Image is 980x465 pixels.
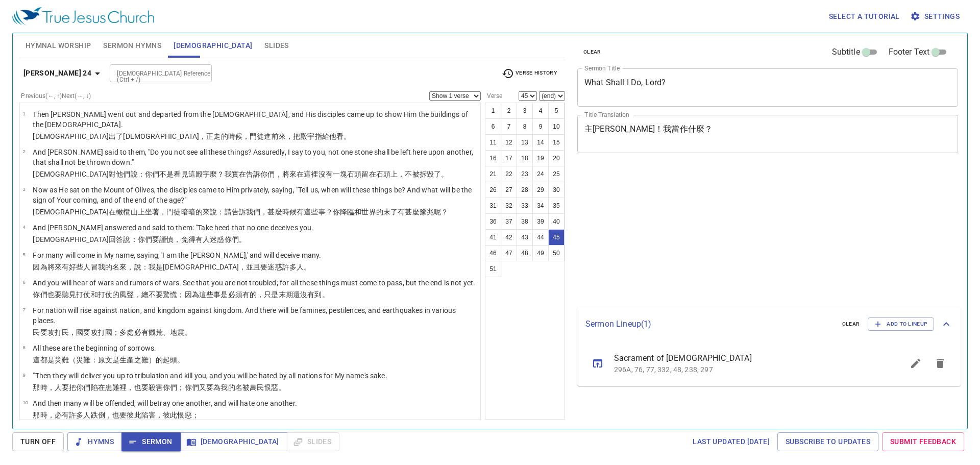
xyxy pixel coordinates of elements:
button: 24 [532,166,549,182]
button: 26 [485,182,501,198]
button: 1 [485,103,501,119]
p: 民 [33,327,477,337]
p: Now as He sat on the Mount of Olives, the disciples came to Him privately, saying, "Tell us, when... [33,185,477,205]
button: Hymns [67,432,122,451]
wg1063: 將來有好些人 [47,263,311,271]
wg3860: 在患難 [98,383,286,391]
p: Sermon Lineup ( 1 ) [585,318,834,330]
wg575: [DEMOGRAPHIC_DATA] [123,132,351,140]
span: 3 [22,186,25,192]
button: 39 [532,213,549,230]
wg2071: 為 [213,383,286,391]
wg3361: 有人 [195,235,246,243]
wg4171: 的風聲 [112,290,329,299]
wg5209: 陷 [91,383,286,391]
button: 43 [517,229,533,246]
textarea: What Shall I Do, Lord? [584,78,951,97]
p: 這 [33,355,184,365]
wg3361: 驚慌 [163,290,329,299]
button: 7 [501,118,517,135]
wg2064: ，說 [127,263,311,271]
span: Settings [912,10,960,23]
span: Verse History [502,67,557,80]
wg3004: 你們 [260,170,448,178]
wg2036: 我們 [246,208,448,216]
wg4334: ，把殿 [286,132,351,140]
wg189: ，總不要 [134,290,329,299]
wg1063: 這些事 [199,290,329,299]
span: Submit Feedback [890,435,956,448]
button: 28 [517,182,533,198]
wg2254: ，甚麼時候 [260,208,448,216]
span: Subtitle [832,46,860,58]
wg3364: 被拆毀了 [412,170,449,178]
span: 8 [22,345,25,350]
input: Type Bible Reference [113,67,192,79]
button: 40 [548,213,565,230]
wg1484: ，國 [69,328,192,336]
wg5119: ，必有許多人 [47,411,199,419]
wg3101: 暗暗的 [181,208,449,216]
button: clear [577,46,607,58]
wg2521: ，門徒 [159,208,448,216]
wg3768: 到 [314,290,329,299]
button: 45 [548,229,565,246]
wg2424: 對他們 [109,170,448,178]
button: 9 [532,118,549,135]
button: 4 [532,103,549,119]
wg2532: 打仗 [98,290,329,299]
button: clear [836,318,866,330]
wg2647: 。 [441,170,448,178]
span: Hymns [76,435,114,448]
wg991: 這 [188,170,449,178]
wg1909: 民 [62,328,192,336]
wg5604: （災難：原文是生產之難）的起頭 [69,356,184,364]
a: Last updated [DATE] [689,432,774,451]
p: And then many will be offended, will betray one another, and will hate one another. [33,398,297,408]
wg5023: ？你 [326,208,449,216]
wg165: 的末了 [376,208,449,216]
wg2411: 宇 [307,132,351,140]
button: 13 [517,134,533,151]
p: For many will come in My name, saying, 'I am the [PERSON_NAME],' and will deceive many. [33,250,321,260]
wg1163: 有的 [242,290,329,299]
wg846: 說 [131,170,449,178]
wg1636: 山 [131,208,449,216]
wg2076: 。 [322,290,329,299]
wg5259: 萬 [250,383,286,391]
button: Settings [908,7,964,26]
p: All these are the beginning of sorrows. [33,343,184,353]
wg5056: 還沒有 [293,290,329,299]
wg3195: 聽見 [62,290,329,299]
textarea: 主[PERSON_NAME]！我當作什麼？ [584,124,951,143]
button: 34 [532,198,549,214]
p: 你們也 [33,289,475,300]
wg240: 陷害 [141,411,199,419]
button: 48 [517,245,533,261]
button: 5 [548,103,565,119]
ul: sermon lineup list [577,341,961,386]
wg2071: 饑荒 [149,328,192,336]
p: And you will hear of wars and rumors of wars. See that you are not troubled; for all these things... [33,278,475,288]
button: 38 [517,213,533,230]
span: 2 [22,149,25,154]
wg5119: ，人要把你們 [47,383,286,391]
span: Hymnal Worship [26,39,91,52]
wg1925: 。 [344,132,351,140]
span: Footer Text [889,46,930,58]
wg1909: 我的 [98,263,311,271]
button: 19 [532,150,549,166]
button: 2 [501,103,517,119]
wg3956: 是必須 [220,290,329,299]
span: clear [842,320,860,329]
wg932: 要攻打 [83,328,191,336]
button: 30 [548,182,565,198]
button: 27 [501,182,517,198]
button: 21 [485,166,501,182]
wg5101: 豫兆 [420,208,449,216]
wg5213: ，將來在這裡 [275,170,449,178]
wg4183: 冒 [91,263,311,271]
button: 17 [501,150,517,166]
b: [PERSON_NAME] 24 [23,67,91,80]
span: 7 [22,307,25,312]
